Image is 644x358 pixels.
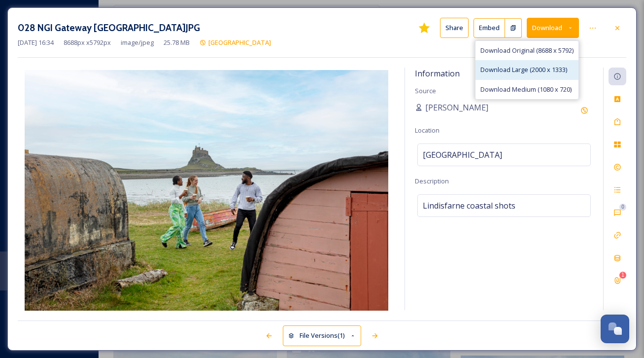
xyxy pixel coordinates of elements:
[415,86,436,95] span: Source
[601,315,629,343] button: Open Chat
[480,65,567,74] span: Download Large (2000 x 1333)
[18,21,200,35] h3: 028 NGI Gateway [GEOGRAPHIC_DATA]JPG
[164,38,190,47] span: 25.78 MB
[423,149,502,161] span: [GEOGRAPHIC_DATA]
[527,18,579,38] button: Download
[121,38,154,47] span: image/jpeg
[415,68,460,79] span: Information
[283,325,362,346] button: File Versions(1)
[18,70,395,313] img: 028%20NGI%20Gateway%20Northumberland.JPG
[480,85,572,94] span: Download Medium (1080 x 720)
[474,18,505,38] button: Embed
[423,200,515,212] span: Lindisfarne coastal shots
[18,38,54,47] span: [DATE] 16:34
[415,126,440,135] span: Location
[425,102,488,113] span: [PERSON_NAME]
[415,177,449,185] span: Description
[480,46,574,55] span: Download Original (8688 x 5792)
[619,272,626,279] div: 1
[208,38,271,47] span: [GEOGRAPHIC_DATA]
[64,38,111,47] span: 8688 px x 5792 px
[440,18,469,38] button: Share
[619,204,626,211] div: 0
